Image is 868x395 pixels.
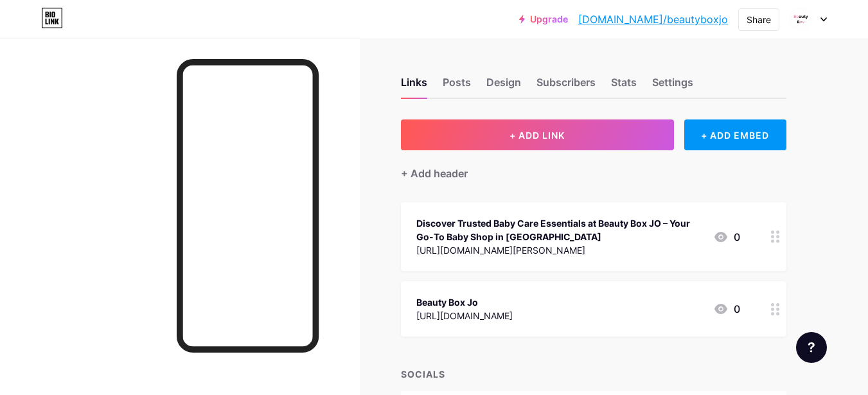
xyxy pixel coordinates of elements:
div: + Add header [401,166,468,181]
div: Share [747,13,771,26]
div: 0 [713,301,740,317]
div: Posts [443,75,471,98]
div: SOCIALS [401,367,786,381]
div: Stats [611,75,637,98]
div: 0 [713,229,740,245]
div: [URL][DOMAIN_NAME] [416,309,513,322]
div: [URL][DOMAIN_NAME][PERSON_NAME] [416,243,703,257]
div: Subscribers [536,75,596,98]
div: Design [486,75,521,98]
div: Links [401,75,427,98]
div: + ADD EMBED [684,119,786,150]
div: Beauty Box Jo [416,295,513,309]
a: Upgrade [519,14,568,24]
div: Discover Trusted Baby Care Essentials at Beauty Box JO – Your Go-To Baby Shop in [GEOGRAPHIC_DATA] [416,216,703,243]
span: + ADD LINK [509,130,565,141]
a: [DOMAIN_NAME]/beautyboxjo [578,12,728,27]
button: + ADD LINK [401,119,674,150]
div: Settings [652,75,693,98]
img: beautyboxjo [789,7,813,31]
